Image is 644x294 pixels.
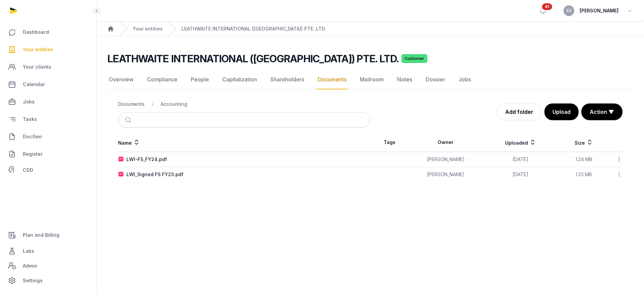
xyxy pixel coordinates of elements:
div: Documents [118,101,145,107]
span: Your entities [23,46,53,54]
div: Accounting [161,101,187,107]
img: pdf.svg [118,172,124,177]
span: [DATE] [513,156,528,162]
span: [PERSON_NAME] [580,7,619,15]
a: Your entities [133,25,163,32]
button: ES [563,5,574,16]
a: Documents [316,70,348,89]
a: Labs [5,243,91,259]
a: Overview [107,70,135,89]
a: CDD [5,163,91,177]
a: Register [5,146,91,162]
button: Submit [121,113,137,127]
span: 41 [542,3,552,10]
a: Dashboard [5,24,91,40]
span: ES [567,9,572,13]
span: Your clients [23,63,51,71]
a: Compliance [146,70,179,89]
th: Size [558,133,609,152]
img: pdf.svg [118,157,124,162]
a: Plan and Billing [5,227,91,243]
span: [DATE] [513,171,528,177]
th: Name [118,133,370,152]
a: Mailroom [359,70,385,89]
a: Jobs [5,94,91,110]
button: Upload [544,103,579,120]
a: LEATHWAITE INTERNATIONAL ([GEOGRAPHIC_DATA]) PTE. LTD. [181,25,326,32]
a: Dossier [424,70,446,89]
span: CDD [23,166,33,174]
td: 1.24 MB [558,152,609,167]
a: Settings [5,273,91,289]
h2: LEATHWAITE INTERNATIONAL ([GEOGRAPHIC_DATA]) PTE. LTD. [107,53,399,65]
a: Calendar [5,76,91,92]
div: LWI-FS_FY24.pdf [126,156,167,163]
span: DocGen [23,133,42,141]
th: Uploaded [483,133,558,152]
a: Add folder [497,103,542,120]
span: Tasks [23,115,37,123]
a: People [190,70,210,89]
th: Tags [370,133,409,152]
span: Jobs [23,98,35,106]
a: Your clients [5,59,91,75]
span: Customer [401,54,427,63]
span: Admin [23,262,37,270]
span: Register [23,150,43,158]
a: Your entities [5,42,91,58]
a: Notes [396,70,414,89]
a: DocGen [5,129,91,145]
a: Tasks [5,111,91,127]
a: Admin [5,259,91,273]
span: Labs [23,247,34,255]
td: [PERSON_NAME] [409,152,483,167]
nav: Tabs [107,70,633,89]
span: Calendar [23,80,45,88]
span: Plan and Billing [23,231,59,239]
span: Settings [23,277,43,285]
nav: Breadcrumb [118,96,370,112]
td: 1.23 MB [558,167,609,182]
a: Jobs [457,70,472,89]
th: Owner [409,133,483,152]
a: Shareholders [269,70,306,89]
button: Action ▼ [582,104,622,120]
td: [PERSON_NAME] [409,167,483,182]
div: LWI_Signed FS FY23.pdf [126,171,183,178]
a: Capitalization [221,70,258,89]
nav: Breadcrumb [97,21,644,36]
span: Dashboard [23,28,49,36]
